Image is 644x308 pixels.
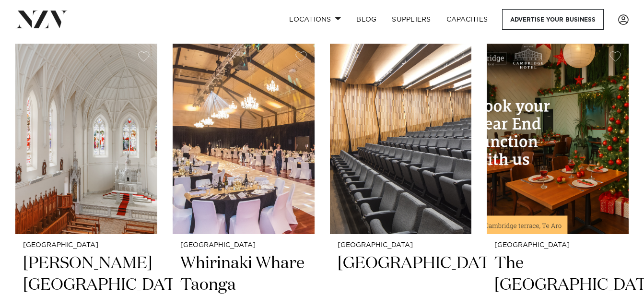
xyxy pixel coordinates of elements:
small: [GEOGRAPHIC_DATA] [338,242,464,249]
a: BLOG [349,9,384,30]
a: Capacities [439,9,496,30]
a: Advertise your business [502,9,604,30]
img: nzv-logo.png [15,11,68,28]
a: SUPPLIERS [384,9,438,30]
small: [GEOGRAPHIC_DATA] [494,242,621,249]
small: [GEOGRAPHIC_DATA] [23,242,150,249]
small: [GEOGRAPHIC_DATA] [180,242,307,249]
a: Locations [281,9,349,30]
